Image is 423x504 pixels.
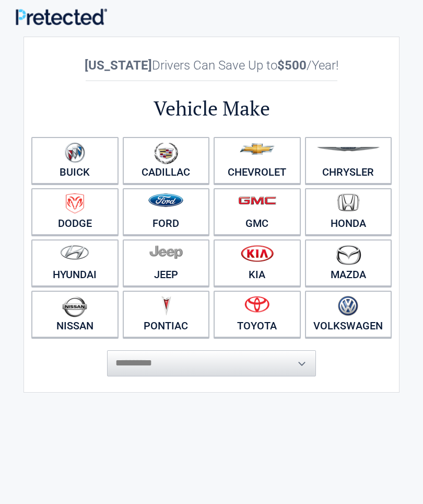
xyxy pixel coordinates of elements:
[335,245,361,265] img: mazda
[161,296,171,316] img: pontiac
[29,58,394,73] h2: Drivers Can Save Up to /Year
[29,95,394,122] h2: Vehicle Make
[85,58,152,73] b: [US_STATE]
[305,137,392,184] a: Chrysler
[240,143,275,155] img: chevrolet
[123,188,210,235] a: Ford
[60,245,89,260] img: hyundai
[16,8,107,25] img: Main Logo
[31,137,119,184] a: Buick
[123,239,210,287] a: Jeep
[277,58,307,73] b: $500
[149,245,183,259] img: jeep
[305,239,392,287] a: Mazda
[214,291,301,338] a: Toyota
[338,296,358,316] img: volkswagen
[241,245,274,262] img: kia
[214,137,301,184] a: Chevrolet
[31,291,119,338] a: Nissan
[148,193,183,207] img: ford
[316,147,380,152] img: chrysler
[154,142,178,164] img: cadillac
[66,193,84,214] img: dodge
[214,239,301,287] a: Kia
[305,291,392,338] a: Volkswagen
[337,193,359,212] img: honda
[244,296,269,313] img: toyota
[123,291,210,338] a: Pontiac
[65,142,85,163] img: buick
[238,196,276,205] img: gmc
[31,188,119,235] a: Dodge
[123,137,210,184] a: Cadillac
[214,188,301,235] a: GMC
[62,296,87,317] img: nissan
[31,239,119,287] a: Hyundai
[305,188,392,235] a: Honda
